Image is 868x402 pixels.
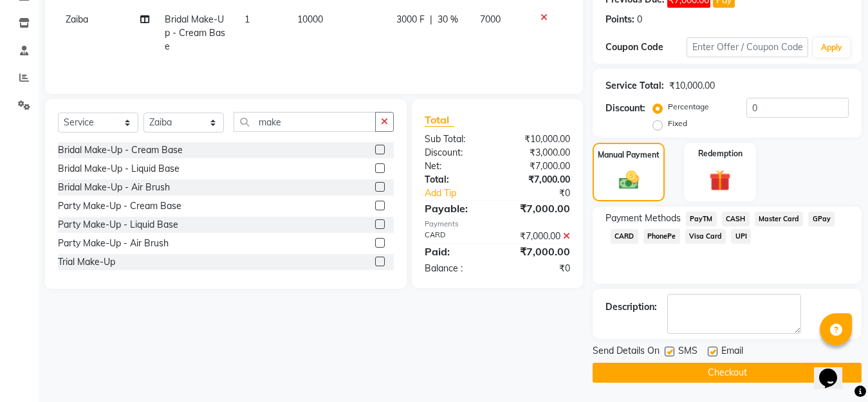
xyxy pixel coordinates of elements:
[605,13,634,26] div: Points:
[721,344,743,360] span: Email
[415,160,497,173] div: Net:
[234,112,376,132] input: Search or Scan
[497,173,580,187] div: ₹7,000.00
[415,173,497,187] div: Total:
[593,363,862,383] button: Checkout
[497,146,580,160] div: ₹3,000.00
[703,167,737,194] img: _gift.svg
[396,13,425,26] span: 3000 F
[497,201,580,216] div: ₹7,000.00
[430,13,432,26] span: |
[668,101,709,113] label: Percentage
[415,244,497,259] div: Paid:
[165,14,225,52] span: Bridal Make-Up - Cream Base
[611,229,638,244] span: CARD
[687,37,808,57] input: Enter Offer / Coupon Code
[497,160,580,173] div: ₹7,000.00
[480,14,501,25] span: 7000
[613,169,645,192] img: _cash.svg
[415,146,497,160] div: Discount:
[58,255,115,269] div: Trial Make-Up
[669,79,715,93] div: ₹10,000.00
[58,237,169,250] div: Party Make-Up - Air Brush
[722,212,750,226] span: CASH
[731,229,751,244] span: UPI
[668,118,687,129] label: Fixed
[605,41,687,54] div: Coupon Code
[511,187,580,200] div: ₹0
[755,212,804,226] span: Master Card
[438,13,458,26] span: 30 %
[415,187,511,200] a: Add Tip
[685,229,726,244] span: Visa Card
[497,230,580,243] div: ₹7,000.00
[678,344,697,360] span: SMS
[58,199,181,213] div: Party Make-Up - Cream Base
[415,201,497,216] div: Payable:
[66,14,88,25] span: Zaiba
[605,102,645,115] div: Discount:
[58,162,180,176] div: Bridal Make-Up - Liquid Base
[415,262,497,275] div: Balance :
[58,181,170,194] div: Bridal Make-Up - Air Brush
[58,218,178,232] div: Party Make-Up - Liquid Base
[425,219,570,230] div: Payments
[598,149,660,161] label: Manual Payment
[497,132,580,146] div: ₹10,000.00
[637,13,642,26] div: 0
[415,230,497,243] div: CARD
[605,300,657,314] div: Description:
[808,212,835,226] span: GPay
[297,14,323,25] span: 10000
[814,351,855,389] iframe: chat widget
[58,143,183,157] div: Bridal Make-Up - Cream Base
[245,14,250,25] span: 1
[497,262,580,275] div: ₹0
[813,38,850,57] button: Apply
[425,113,454,127] span: Total
[415,132,497,146] div: Sub Total:
[593,344,660,360] span: Send Details On
[643,229,680,244] span: PhonePe
[686,212,717,226] span: PayTM
[605,212,681,225] span: Payment Methods
[698,148,743,160] label: Redemption
[497,244,580,259] div: ₹7,000.00
[605,79,664,93] div: Service Total:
